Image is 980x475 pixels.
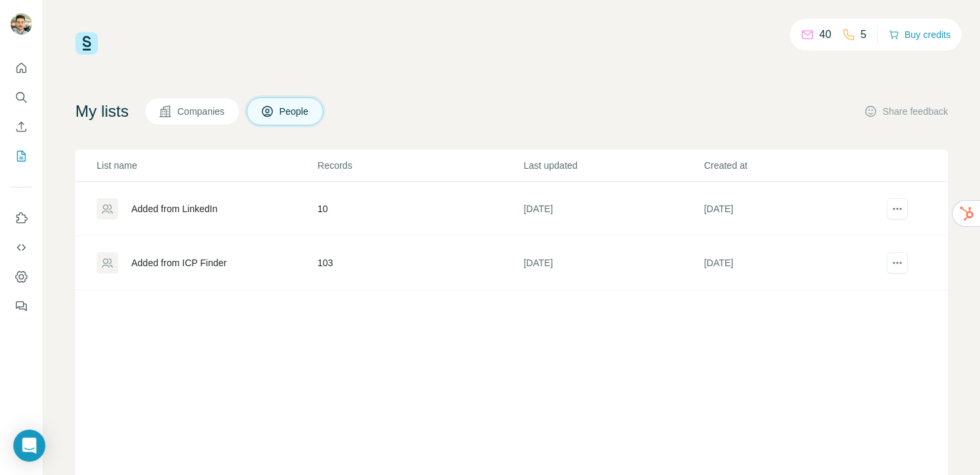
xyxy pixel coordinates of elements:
[864,105,948,118] button: Share feedback
[523,182,703,236] td: [DATE]
[11,56,32,80] button: Quick start
[887,252,908,274] button: actions
[11,85,32,109] button: Search
[75,32,98,55] img: Surfe Logo
[13,430,45,462] div: Open Intercom Messenger
[703,182,883,236] td: [DATE]
[317,159,522,172] p: Records
[317,236,523,290] td: 103
[131,202,217,215] div: Added from LinkedIn
[889,25,951,44] button: Buy credits
[97,159,316,172] p: List name
[11,235,32,260] button: Use Surfe API
[11,115,32,139] button: Enrich CSV
[177,105,226,118] span: Companies
[11,13,32,35] img: Avatar
[861,27,867,43] p: 5
[131,256,227,270] div: Added from ICP Finder
[11,144,32,168] button: My lists
[11,294,32,318] button: Feedback
[704,159,883,172] p: Created at
[887,198,908,219] button: actions
[75,101,129,122] h4: My lists
[11,206,32,230] button: Use Surfe on LinkedIn
[819,27,831,43] p: 40
[317,182,523,236] td: 10
[11,265,32,289] button: Dashboard
[523,236,703,290] td: [DATE]
[279,105,310,118] span: People
[523,159,702,172] p: Last updated
[703,236,883,290] td: [DATE]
